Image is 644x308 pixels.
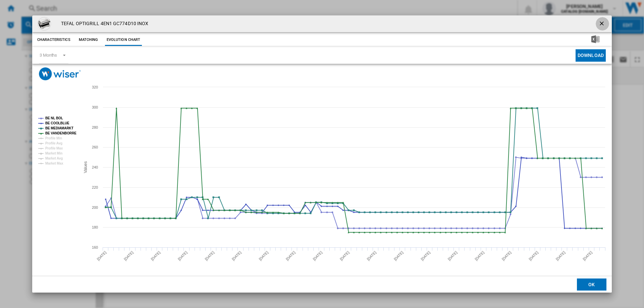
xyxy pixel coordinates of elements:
[105,34,142,46] button: Evolution chart
[96,250,107,261] tspan: [DATE]
[501,250,512,261] tspan: [DATE]
[474,250,485,261] tspan: [DATE]
[32,15,612,293] md-dialog: Product popup
[92,205,98,209] tspan: 200
[92,245,98,249] tspan: 160
[366,250,377,261] tspan: [DATE]
[312,250,323,261] tspan: [DATE]
[204,250,215,261] tspan: [DATE]
[38,17,51,30] img: fee_786_587_png
[177,250,188,261] tspan: [DATE]
[92,185,98,189] tspan: 220
[581,34,610,46] button: Download in Excel
[92,145,98,149] tspan: 260
[92,105,98,109] tspan: 300
[420,250,431,261] tspan: [DATE]
[576,49,606,62] button: Download
[45,136,62,140] tspan: Profile Min
[45,116,63,120] tspan: BE NL BOL
[582,250,593,261] tspan: [DATE]
[39,67,81,80] img: logo_wiser_300x94.png
[598,20,606,28] ng-md-icon: getI18NText('BUTTONS.CLOSE_DIALOG')
[150,250,161,261] tspan: [DATE]
[45,146,63,150] tspan: Profile Max
[45,151,62,155] tspan: Market Min
[555,250,566,261] tspan: [DATE]
[58,20,148,27] h4: TEFAL OPTIGRILL 4EN1 GC774D10 INOX
[92,85,98,89] tspan: 320
[231,250,242,261] tspan: [DATE]
[285,250,296,261] tspan: [DATE]
[45,162,63,165] tspan: Market Max
[36,34,72,46] button: Characteristics
[45,141,62,145] tspan: Profile Avg
[45,157,63,160] tspan: Market Avg
[40,53,57,58] div: 3 Months
[92,165,98,169] tspan: 240
[447,250,458,261] tspan: [DATE]
[577,279,606,291] button: OK
[339,250,350,261] tspan: [DATE]
[258,250,269,261] tspan: [DATE]
[45,131,76,135] tspan: BE VANDENBORRE
[591,35,599,43] img: excel-24x24.png
[83,161,88,173] tspan: Values
[596,17,609,30] button: getI18NText('BUTTONS.CLOSE_DIALOG')
[45,126,73,130] tspan: BE MEDIAMARKT
[74,34,103,46] button: Matching
[393,250,404,261] tspan: [DATE]
[528,250,539,261] tspan: [DATE]
[92,125,98,129] tspan: 280
[92,225,98,229] tspan: 180
[45,121,69,125] tspan: BE COOLBLUE
[123,250,134,261] tspan: [DATE]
